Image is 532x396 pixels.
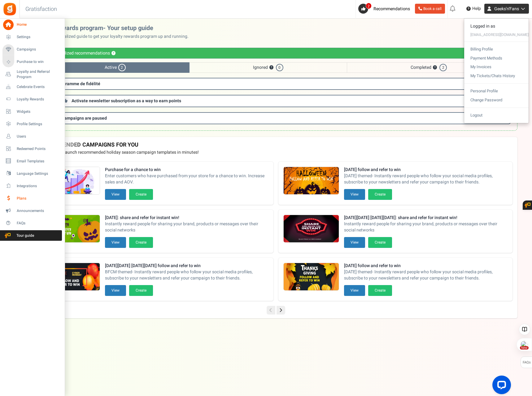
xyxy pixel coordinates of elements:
[2,156,62,166] a: Email Templates
[464,111,529,120] a: Logout
[17,159,60,164] span: Email Templates
[34,25,194,32] h2: Loyalty rewards program- Your setup guide
[105,167,268,173] strong: Purchase for a chance to win
[105,285,126,296] button: View
[2,218,62,228] a: FAQs
[2,44,62,55] a: Campaigns
[105,263,268,269] strong: [DATE][DATE] [DATE][DATE] follow and refer to win
[105,237,126,248] button: View
[344,237,365,248] button: View
[433,66,437,70] button: ?
[17,59,60,64] span: Purchase to win
[3,233,46,238] span: Tour guide
[494,6,519,12] span: Geeks'n'Fans
[284,263,339,291] img: Recommended Campaigns
[17,69,62,80] span: Loyalty and Referral Program
[17,196,60,201] span: Plans
[111,51,116,55] button: ?
[34,33,194,40] p: Use this personalized guide to get your loyalty rewards program up and running.
[344,215,508,221] strong: [DATE][DATE] [DATE][DATE]: share and refer for instant win!
[2,168,62,179] a: Language Settings
[2,181,62,191] a: Integrations
[464,31,529,38] div: [EMAIL_ADDRESS][DOMAIN_NAME]
[2,106,62,117] a: Widgets
[368,285,392,296] button: Create
[2,131,62,142] a: Users
[344,173,508,185] span: [DATE] themed- Instantly reward people who follow your social media profiles, subscribe to your n...
[464,96,529,105] a: Change Password
[2,57,62,67] a: Purchase to win
[39,142,512,148] h4: RECOMMENDED CAMPAIGNS FOR YOU
[17,84,60,90] span: Celebrate Events
[366,3,372,9] span: 2
[368,189,392,200] button: Create
[45,167,100,195] img: Recommended Campaigns
[464,22,529,31] div: Logged in as
[118,64,126,71] span: 2
[19,3,64,15] h3: Gratisfaction
[415,4,445,14] a: Book a call
[2,20,62,30] a: Home
[2,81,62,92] a: Celebrate Events
[464,87,529,96] a: Personal Profile
[344,221,508,233] span: Instantly reward people for sharing your brand, products or messages over their social networks
[464,45,529,54] a: Billing Profile
[56,81,100,87] span: Programme de fidélité
[190,62,347,73] span: Ignored
[105,215,268,221] strong: [DATE]: share and refer for instant win!
[39,149,512,156] p: Preview and launch recommended holiday season campaign templates in minutes!
[41,62,190,73] span: Active
[344,189,365,200] button: View
[2,143,62,154] a: Redeemed Points
[41,48,511,59] div: Personalized recommendations
[129,189,153,200] button: Create
[17,208,60,213] span: Announcements
[129,237,153,248] button: Create
[347,62,511,73] span: Completed
[3,2,17,16] img: Gratisfaction
[17,121,60,127] span: Profile Settings
[344,167,508,173] strong: [DATE] follow and refer to win
[2,119,62,129] a: Profile Settings
[464,4,483,14] a: Help
[45,263,100,291] img: Recommended Campaigns
[105,189,126,200] button: View
[276,64,283,71] span: 0
[17,97,60,102] span: Loyalty Rewards
[105,221,268,233] span: Instantly reward people for sharing your brand, products or messages over their social networks
[439,64,447,71] span: 2
[368,237,392,248] button: Create
[2,94,62,104] a: Loyalty Rewards
[17,183,60,189] span: Integrations
[17,221,60,226] span: FAQs
[284,215,339,243] img: Recommended Campaigns
[522,357,531,368] span: FAQs
[45,215,100,243] img: Recommended Campaigns
[105,173,268,185] span: Enter customers who have purchased from your store for a chance to win. Increase sales and AOV.
[464,72,529,81] a: My Tickets/Chats History
[464,63,529,72] a: My Invoices
[17,34,60,40] span: Settings
[344,263,508,269] strong: [DATE] follow and refer to win
[2,193,62,204] a: Plans
[72,98,181,104] span: Activate newsletter subscription as a way to earn points
[2,205,62,216] a: Announcements
[17,134,60,139] span: Users
[17,146,60,152] span: Redeemed Points
[373,6,410,12] span: Recommendations
[471,6,481,12] span: Help
[344,285,365,296] button: View
[358,4,412,14] a: 2 Recommendations
[17,47,60,52] span: Campaigns
[17,22,60,27] span: Home
[129,285,153,296] button: Create
[269,66,273,70] button: ?
[284,167,339,195] img: Recommended Campaigns
[2,32,62,42] a: Settings
[105,269,268,281] span: BFCM themed- Instantly reward people who follow your social media profiles, subscribe to your new...
[464,54,529,63] a: Payment Methods
[17,171,60,176] span: Language Settings
[2,69,62,80] a: Loyalty and Referral Program
[17,109,60,114] span: Widgets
